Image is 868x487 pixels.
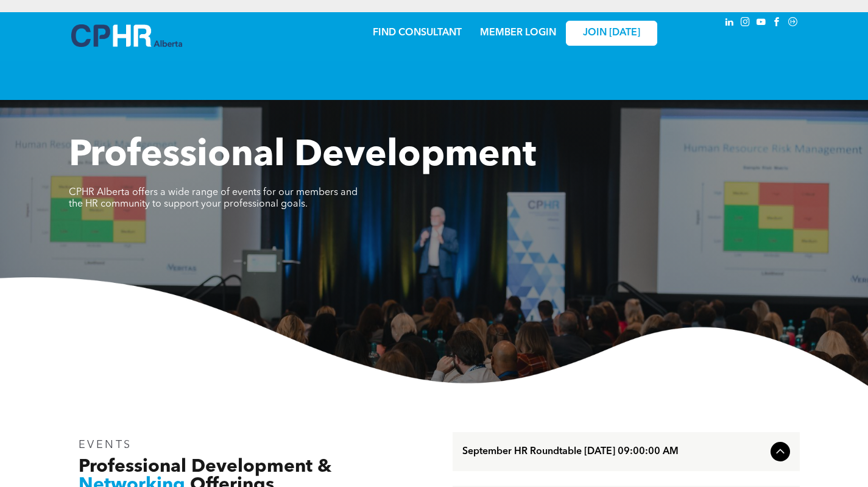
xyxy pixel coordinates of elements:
[480,28,556,38] a: MEMBER LOGIN
[71,24,182,47] img: A blue and white logo for cp alberta
[566,21,657,46] a: JOIN [DATE]
[723,15,736,32] a: linkedin
[739,15,752,32] a: instagram
[69,188,358,209] span: CPHR Alberta offers a wide range of events for our members and the HR community to support your p...
[79,439,133,450] span: EVENTS
[373,28,462,38] a: FIND CONSULTANT
[786,15,800,32] a: Social network
[755,15,768,32] a: youtube
[583,27,640,39] span: JOIN [DATE]
[771,15,784,32] a: facebook
[462,446,766,458] span: September HR Roundtable [DATE] 09:00:00 AM
[79,458,331,476] span: Professional Development &
[69,138,536,174] span: Professional Development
